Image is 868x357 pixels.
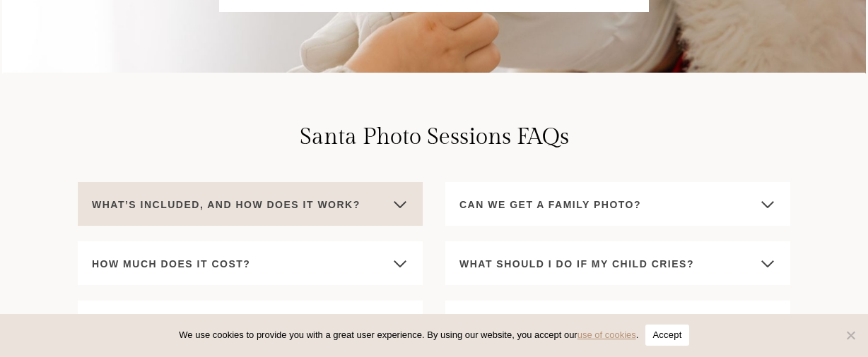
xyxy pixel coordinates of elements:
[78,182,423,226] button: What’s included, and how does it work?
[445,301,790,344] button: What should my child wear?
[459,255,694,272] span: What should I do if my child cries?
[445,241,790,285] button: What should I do if my child cries?
[445,182,790,226] button: CAN WE GET A FAMILY PHOTO?
[92,196,360,213] span: What’s included, and how does it work?
[179,328,638,342] span: We use cookies to provide you with a great user experience. By using our website, you accept our .
[843,328,857,342] span: No
[78,241,423,285] button: How much does it cost?
[459,196,641,213] span: CAN WE GET A FAMILY PHOTO?
[645,325,688,346] button: Accept
[78,301,423,344] button: Which Santa session is right for my child?
[92,255,250,272] span: How much does it cost?
[71,123,798,150] h2: Santa Photo Sessions FAQs
[577,329,636,340] a: use of cookies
